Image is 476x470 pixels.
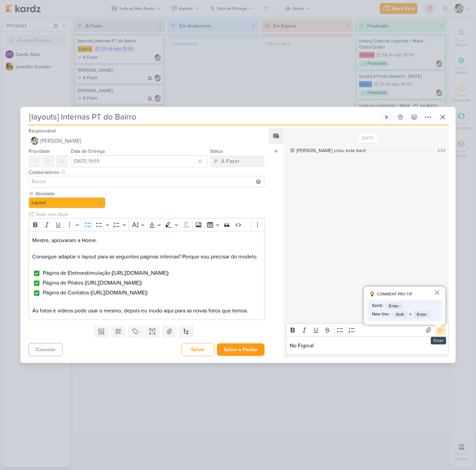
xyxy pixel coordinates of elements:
span: Página de Eletroestimulação ([URL][DOMAIN_NAME]) [43,270,169,276]
button: Salvar e Fechar [217,343,265,356]
input: Buscar [30,178,263,186]
input: Kard Sem Título [27,111,379,123]
button: Layout [29,197,105,208]
span: + [409,310,412,319]
span: COMMENT PRO TIP [377,291,412,297]
button: A Fazer [210,155,265,167]
div: A Fazer [221,157,239,165]
div: Enter [431,337,446,344]
button: Cancelar [29,343,63,356]
span: Página de Contatos ([URL][DOMAIN_NAME]) [43,289,148,296]
label: Data de Entrega [71,148,105,154]
img: Raphael Simas [31,137,39,145]
span: [PERSON_NAME] [40,137,81,145]
p: Mestre, aprovaram a Home. [32,236,261,245]
span: Enter [386,303,402,309]
div: Colaboradores [29,169,265,176]
div: 3:52 [437,147,445,153]
span: Shift [392,311,407,318]
span: Send : [372,303,384,309]
input: Select a date [71,155,207,167]
div: dicas para comentário [364,287,445,325]
label: Responsável [29,128,56,134]
span: New line : [372,311,391,318]
button: Salvar [182,343,214,356]
span: Enter [413,311,430,318]
div: Ligar relógio [384,114,390,120]
button: [PERSON_NAME] [29,135,265,147]
span: Página de Pilates ([URL][DOMAIN_NAME]) [43,279,142,286]
div: Editor editing area: main [286,336,449,355]
div: Editor editing area: main [29,231,265,320]
input: Texto sem título [34,211,265,218]
label: Prioridade [29,148,50,154]
label: Atividade [35,190,105,197]
button: Fechar [434,287,440,298]
div: [PERSON_NAME] criou este kard [296,147,365,154]
p: Consegue adaptar o layout para as seguintes paginas internas? Porque vou precisar do modelo. [32,253,261,261]
p: No Figma! [290,342,445,350]
div: Editor toolbar [29,218,265,231]
div: Editor toolbar [286,323,449,337]
p: As fotos e vídeos pode usar o mesmo, depois eu mudo aqui para as novas fotos que temos. [32,307,261,315]
label: Status [210,148,223,154]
